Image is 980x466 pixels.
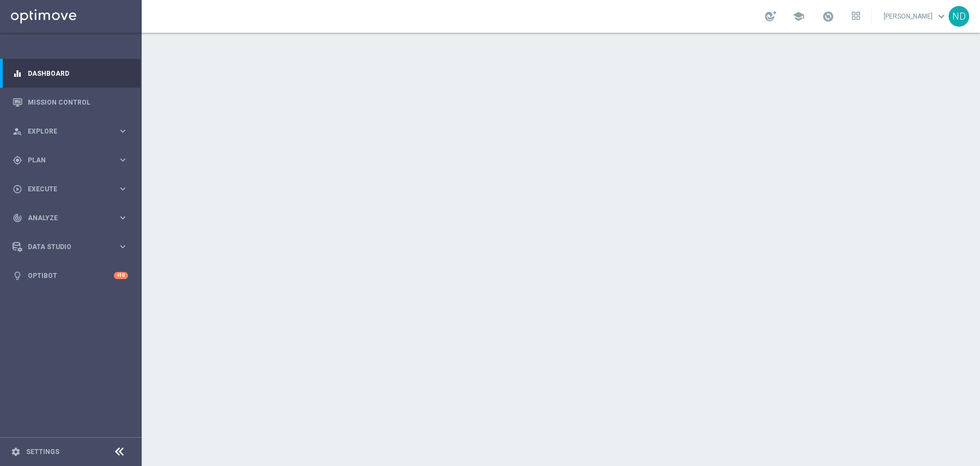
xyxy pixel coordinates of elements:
[118,184,128,194] i: keyboard_arrow_right
[948,6,969,27] div: ND
[13,155,22,165] i: gps_fixed
[13,184,22,194] i: play_circle_outline
[118,213,128,223] i: keyboard_arrow_right
[12,98,129,107] button: Mission Control
[118,155,128,165] i: keyboard_arrow_right
[13,69,22,78] i: equalizer
[11,447,21,457] i: settings
[935,10,947,22] span: keyboard_arrow_down
[12,156,129,165] button: gps_fixed Plan keyboard_arrow_right
[28,261,114,290] a: Optibot
[12,214,129,222] button: track_changes Analyze keyboard_arrow_right
[12,69,129,78] button: equalizer Dashboard
[28,59,128,88] a: Dashboard
[28,244,118,250] span: Data Studio
[13,184,118,194] div: Execute
[12,271,129,280] button: lightbulb Optibot +10
[28,186,118,192] span: Execute
[13,261,128,290] div: Optibot
[118,241,128,252] i: keyboard_arrow_right
[114,272,128,279] div: +10
[13,155,118,165] div: Plan
[26,449,59,455] a: Settings
[793,10,805,22] span: school
[118,126,128,136] i: keyboard_arrow_right
[28,157,118,164] span: Plan
[28,215,118,221] span: Analyze
[13,88,128,117] div: Mission Control
[28,88,128,117] a: Mission Control
[13,213,118,223] div: Analyze
[13,126,118,136] div: Explore
[13,126,22,136] i: person_search
[882,8,948,25] a: [PERSON_NAME]keyboard_arrow_down
[12,185,129,193] button: play_circle_outline Execute keyboard_arrow_right
[13,242,118,252] div: Data Studio
[13,213,22,223] i: track_changes
[12,243,129,251] button: Data Studio keyboard_arrow_right
[28,128,118,135] span: Explore
[13,59,128,88] div: Dashboard
[12,127,129,136] button: person_search Explore keyboard_arrow_right
[13,271,22,281] i: lightbulb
